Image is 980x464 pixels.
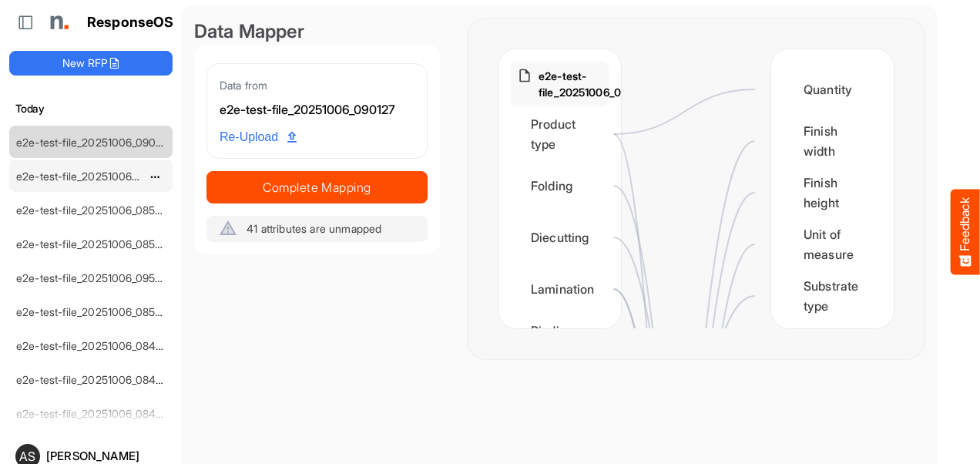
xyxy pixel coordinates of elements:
[539,68,652,100] p: e2e-test-file_20251006_090127
[784,66,881,113] div: Quantity
[194,18,440,45] div: Data Mapper
[784,117,881,165] div: Finish width
[784,220,881,268] div: Unit of measure
[247,222,381,235] span: 41 attributes are unmapped
[951,190,980,275] button: Feedback
[16,136,172,149] a: e2e-test-file_20251006_090127
[206,171,428,203] button: Complete Mapping
[9,100,173,117] h6: Today
[511,265,609,313] div: Lamination
[19,450,35,462] span: AS
[784,272,881,320] div: Substrate type
[16,237,176,250] a: e2e-test-file_20251006_085434
[16,170,172,183] a: e2e-test-file_20251006_085919
[784,169,881,217] div: Finish height
[511,317,609,365] div: Binding method
[147,169,163,184] button: dropdownbutton
[220,76,414,94] div: Data from
[511,214,609,261] div: Diecutting
[220,127,297,147] span: Re-Upload
[16,203,172,217] a: e2e-test-file_20251006_085615
[16,271,176,284] a: e2e-test-file_20251006_095344
[220,100,414,120] div: e2e-test-file_20251006_090127
[9,51,173,76] button: New RFP
[16,373,175,386] a: e2e-test-file_20251006_084709
[16,305,176,318] a: e2e-test-file_20251006_085204
[213,123,303,152] a: Re-Upload
[42,7,73,38] img: Northell
[207,177,427,198] span: Complete Mapping
[784,324,881,388] div: Substrate thickness or weight
[511,110,609,158] div: Product type
[511,162,609,210] div: Folding
[87,15,174,31] h1: ResponseOS
[46,450,166,462] div: [PERSON_NAME]
[16,339,174,352] a: e2e-test-file_20251006_084937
